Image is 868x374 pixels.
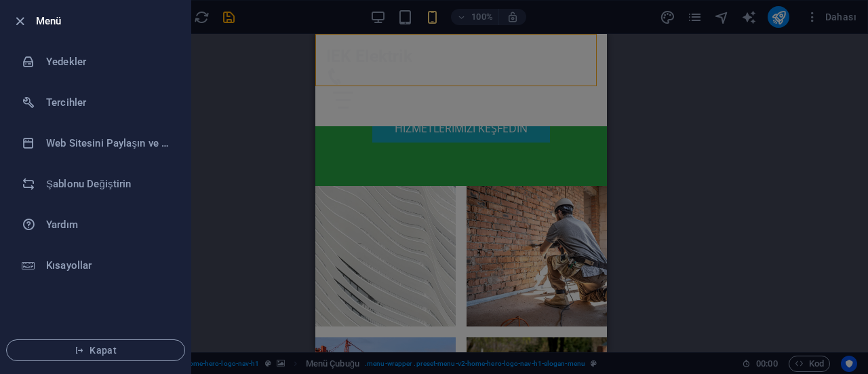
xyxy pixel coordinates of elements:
[46,176,172,192] h6: Şablonu Değiştirin
[46,54,172,70] h6: Yedekler
[46,135,172,151] h6: Web Sitesini Paylaşın ve [GEOGRAPHIC_DATA]
[6,339,185,361] button: Kapat
[46,217,172,233] h6: Yardım
[46,94,172,111] h6: Tercihler
[46,257,172,274] h6: Kısayollar
[36,13,180,29] h6: Menü
[18,345,174,356] span: Kapat
[1,204,191,245] a: Yardım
